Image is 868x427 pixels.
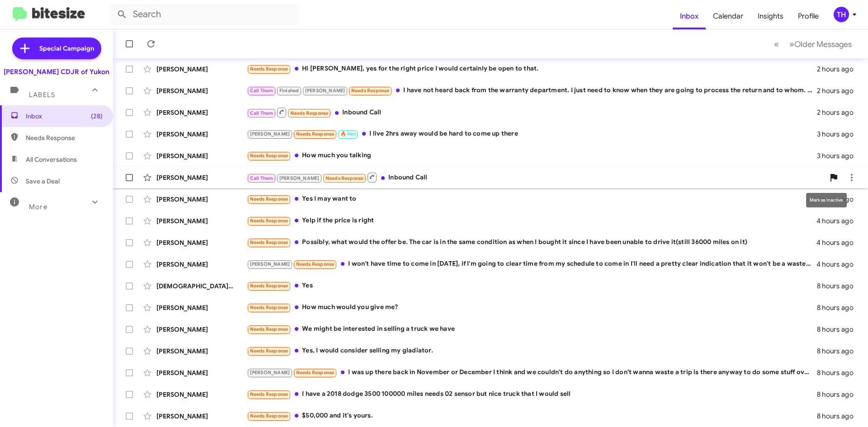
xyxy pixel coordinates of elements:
div: [PERSON_NAME] [156,86,247,95]
a: Profile [791,3,826,29]
a: Inbox [673,3,706,29]
span: Needs Response [250,283,288,289]
span: Needs Response [250,218,288,224]
span: Save a Deal [26,177,60,186]
nav: Page navigation example [769,35,857,53]
div: Inbound Call [247,172,825,183]
div: Yelp if the price is right [247,216,816,226]
div: [PERSON_NAME] [156,260,247,269]
div: [PERSON_NAME] [156,65,247,74]
span: Call Them [250,175,274,181]
span: Labels [29,91,55,99]
div: 2 hours ago [817,108,861,117]
span: Needs Response [26,133,103,142]
div: [PERSON_NAME] [156,238,247,247]
span: Needs Response [250,66,288,72]
span: Call Them [250,88,274,94]
span: Finished [279,88,299,94]
span: Needs Response [296,131,335,137]
div: [PERSON_NAME] CDJR of Yukon [4,67,109,76]
span: Needs Response [250,413,288,419]
span: » [789,38,794,50]
span: Needs Response [290,110,329,116]
div: [PERSON_NAME] [156,303,247,312]
div: How much would you give me? [247,302,817,313]
div: Yes, I would consider selling my gladiator. [247,346,817,356]
div: [PERSON_NAME] [156,216,247,225]
div: 2 hours ago [817,65,861,74]
button: TH [826,7,858,22]
div: 4 hours ago [816,238,861,247]
button: Previous [769,35,784,53]
a: Insights [750,3,791,29]
div: [PERSON_NAME] [156,412,247,421]
span: 🔥 Hot [340,131,356,137]
span: All Conversations [26,155,77,164]
div: [PERSON_NAME] [156,173,247,182]
div: 8 hours ago [817,368,861,377]
a: Calendar [706,3,750,29]
div: 8 hours ago [817,282,861,291]
span: Needs Response [351,88,390,94]
span: Needs Response [250,153,288,159]
span: [PERSON_NAME] [250,370,290,375]
div: 3 hours ago [817,130,861,139]
div: 8 hours ago [817,390,861,399]
div: We might be interested in selling a truck we have [247,324,817,334]
div: TH [834,7,849,22]
div: [PERSON_NAME] [156,347,247,356]
div: 8 hours ago [817,303,861,312]
input: Search [109,4,299,25]
div: Yes I may want to [247,194,816,204]
div: I have a 2018 dodge 3500 100000 miles needs 02 sensor but nice truck that I would sell [247,389,817,399]
div: $50,000 and it's yours. [247,411,817,421]
div: [PERSON_NAME] [156,368,247,377]
div: I was up there back in November or December I think and we couldn't do anything so I don't wanna ... [247,367,817,378]
span: Needs Response [250,196,288,202]
div: 2 hours ago [817,86,861,95]
div: 8 hours ago [817,412,861,421]
span: [PERSON_NAME] [279,175,320,181]
div: 4 hours ago [816,216,861,225]
span: More [29,203,47,211]
span: Inbox [26,112,103,121]
div: I won't have time to come in [DATE], if I'm going to clear time from my schedule to come in I'll ... [247,259,816,269]
div: [PERSON_NAME] [156,390,247,399]
div: I live 2hrs away would be hard to come up there [247,129,817,139]
span: Needs Response [296,370,335,375]
span: (28) [91,112,103,121]
div: 4 hours ago [816,260,861,269]
div: 8 hours ago [817,347,861,356]
span: Needs Response [250,305,288,310]
span: Needs Response [250,348,288,354]
div: [PERSON_NAME] [156,108,247,117]
div: I have not heard back from the warranty department. I just need to know when they are going to pr... [247,85,817,96]
div: [PERSON_NAME] [156,130,247,139]
div: 3 hours ago [817,151,861,160]
span: Call Them [250,110,274,116]
span: « [774,38,779,50]
a: Special Campaign [12,38,101,59]
span: [PERSON_NAME] [305,88,345,94]
span: Needs Response [325,175,364,181]
span: Needs Response [250,239,288,245]
span: Needs Response [250,326,288,332]
span: Special Campaign [39,44,94,53]
div: Hi [PERSON_NAME], yes for the right price I would certainly be open to that. [247,64,817,74]
div: [DEMOGRAPHIC_DATA][PERSON_NAME] [156,282,247,291]
span: [PERSON_NAME] [250,131,290,137]
div: How much you talking [247,150,817,161]
div: [PERSON_NAME] [156,325,247,334]
span: Older Messages [794,39,852,49]
div: Yes [247,281,817,291]
span: [PERSON_NAME] [250,261,290,267]
span: Needs Response [296,261,335,267]
span: Needs Response [250,391,288,397]
div: 8 hours ago [817,325,861,334]
div: [PERSON_NAME] [156,151,247,160]
div: Inbound Call [247,107,817,118]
